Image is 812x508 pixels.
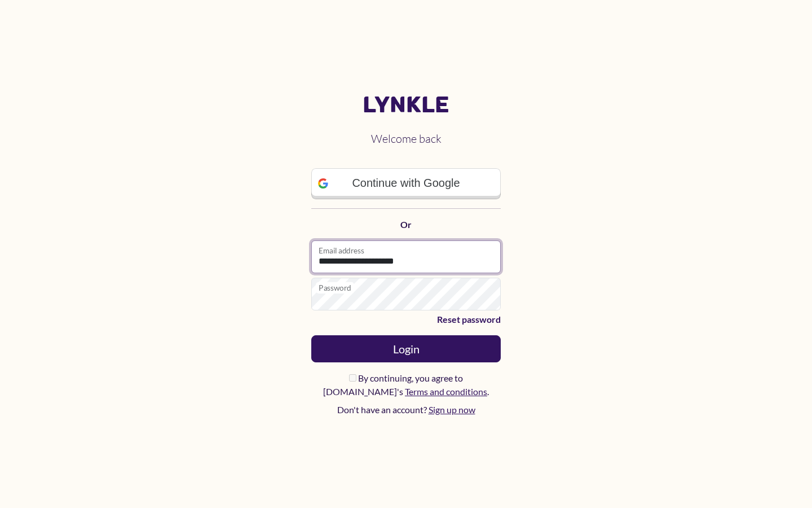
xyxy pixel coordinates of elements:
input: By continuing, you agree to [DOMAIN_NAME]'s Terms and conditions. [349,374,356,382]
a: Reset password [311,313,501,326]
a: Lynkle [311,91,501,119]
a: Terms and conditions [405,386,487,397]
a: Continue with Google [311,168,501,199]
a: Sign up now [429,404,475,415]
button: Login [311,335,501,362]
p: Don't have an account? [311,403,501,417]
h2: Welcome back [311,123,501,155]
strong: Or [400,219,412,230]
label: By continuing, you agree to [DOMAIN_NAME]'s . [311,371,501,398]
